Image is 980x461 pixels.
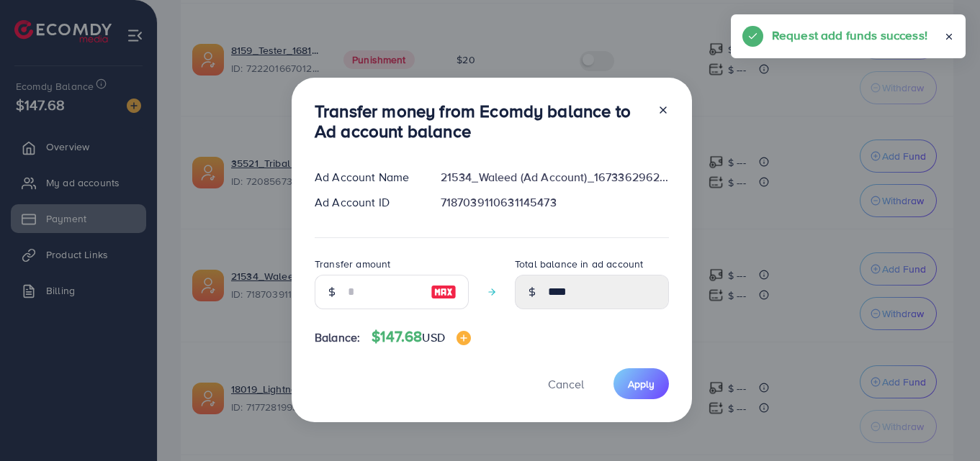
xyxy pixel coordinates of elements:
[372,328,471,346] h4: $147.68
[303,194,429,211] div: Ad Account ID
[431,283,457,301] img: image
[429,194,680,211] div: 7187039110631145473
[548,376,584,392] span: Cancel
[315,101,646,142] h3: Transfer money from Ecomdy balance to Ad account balance
[628,377,655,391] span: Apply
[613,368,669,399] button: Apply
[429,169,680,186] div: 21534_Waleed (Ad Account)_1673362962744
[772,26,927,45] h5: Request add funds success!
[315,329,360,346] span: Balance:
[315,257,390,271] label: Transfer amount
[515,257,643,271] label: Total balance in ad account
[422,329,444,345] span: USD
[303,169,429,186] div: Ad Account Name
[919,396,969,450] iframe: Chat
[457,331,471,345] img: image
[530,368,602,399] button: Cancel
